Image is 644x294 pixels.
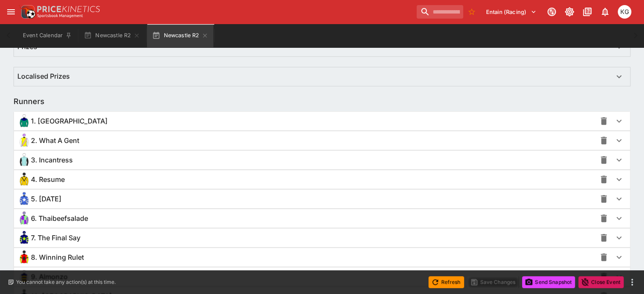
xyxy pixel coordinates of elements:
[615,3,634,21] button: Kevin Gutschlag
[31,117,108,126] span: 1. [GEOGRAPHIC_DATA]
[31,175,65,184] span: 4. Resume
[562,4,577,19] button: Toggle light/dark mode
[627,277,637,287] button: more
[17,173,31,186] img: resume_64x64.png
[417,5,463,19] input: search
[578,276,624,288] button: Close Event
[17,250,31,264] img: winning-rulet_64x64.png
[17,134,31,147] img: what-a-gent_64x64.png
[17,192,31,206] img: sunday_64x64.png
[31,195,61,203] span: 5. [DATE]
[522,276,575,288] button: Send Snapshot
[597,4,613,19] button: Notifications
[31,156,73,165] span: 3. Incantress
[17,270,31,283] img: almonzo_64x64.png
[31,214,88,223] span: 6. Thaibeefsalade
[31,253,84,262] span: 8. Winning Rulet
[481,5,542,19] button: Select Tenant
[37,14,83,18] img: Sportsbook Management
[18,24,77,47] button: Event Calendar
[19,3,36,20] img: PriceKinetics Logo
[31,136,79,145] span: 2. What A Gent
[17,231,31,245] img: the-final-say_64x64.png
[79,24,145,47] button: Newcastle R2
[17,72,70,81] h6: Localised Prizes
[147,24,213,47] button: Newcastle R2
[428,276,464,288] button: Refresh
[14,96,44,106] h5: Runners
[17,153,31,167] img: incantress_64x64.png
[618,5,631,19] div: Kevin Gutschlag
[16,278,116,286] p: You cannot take any action(s) at this time.
[17,212,31,225] img: thaibeefsalade_64x64.png
[3,4,19,19] button: open drawer
[31,234,80,242] span: 7. The Final Say
[17,114,31,128] img: ridgeback_64x64.png
[465,5,478,19] button: No Bookmarks
[37,6,100,12] img: PriceKinetics
[544,4,559,19] button: Connected to PK
[580,4,595,19] button: Documentation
